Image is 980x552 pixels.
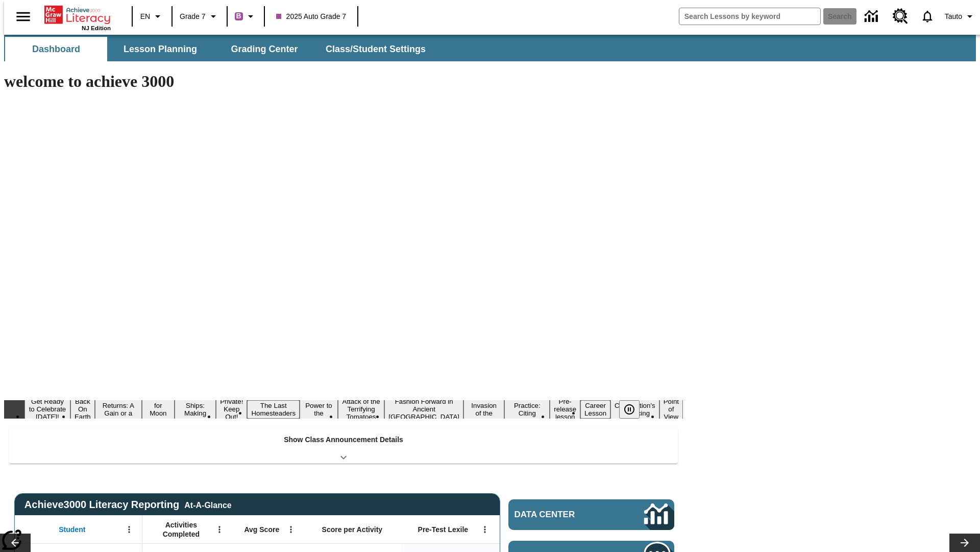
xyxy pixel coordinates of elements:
button: Open Menu [477,522,493,537]
button: Open Menu [121,522,137,537]
button: Lesson Planning [109,37,211,61]
span: Achieve3000 Literacy Reporting [24,499,232,511]
button: Grade: Grade 7, Select a grade [176,7,224,26]
a: Notifications [914,3,941,30]
button: Open side menu [8,2,38,32]
button: Slide 7 The Last Homesteaders [247,400,300,419]
button: Open Menu [283,522,299,537]
button: Slide 3 Free Returns: A Gain or a Drain? [95,393,142,426]
button: Slide 15 The Constitution's Balancing Act [610,393,659,426]
button: Slide 4 Time for Moon Rules? [142,393,175,426]
button: Slide 8 Solar Power to the People [300,393,338,426]
button: Slide 5 Cruise Ships: Making Waves [175,393,216,426]
h1: welcome to achieve 3000 [4,72,683,91]
span: Data Center [514,510,610,520]
span: Grade 7 [180,11,206,22]
button: Slide 11 The Invasion of the Free CD [463,393,504,426]
button: Slide 10 Fashion Forward in Ancient Rome [384,396,463,422]
button: Lesson carousel, Next [949,534,980,552]
span: Pre-Test Lexile [418,525,469,534]
input: search field [679,8,820,25]
span: NJ Edition [82,25,111,31]
div: Show Class Announcement Details [9,428,678,464]
p: Show Class Announcement Details [284,434,403,445]
span: Student [59,525,85,534]
button: Language: EN, Select a language [136,7,168,26]
span: EN [140,11,150,22]
a: Resource Center, Will open in new tab [887,3,914,30]
div: SubNavbar [4,35,976,61]
button: Slide 1 Get Ready to Celebrate Juneteenth! [24,396,70,422]
span: Score per Activity [322,525,383,534]
button: Dashboard [5,37,107,61]
button: Boost Class color is purple. Change class color [231,7,261,26]
button: Slide 9 Attack of the Terrifying Tomatoes [338,396,384,422]
button: Slide 16 Point of View [659,396,683,422]
span: B [236,10,241,22]
div: Pause [619,400,650,419]
span: Activities Completed [148,520,215,539]
button: Slide 14 Career Lesson [580,400,610,419]
button: Class/Student Settings [317,37,434,61]
button: Grading Center [213,37,315,61]
button: Slide 13 Pre-release lesson [550,396,580,422]
button: Slide 6 Private! Keep Out! [216,396,247,422]
button: Slide 2 Back On Earth [70,396,95,422]
span: 2025 Auto Grade 7 [276,11,347,22]
button: Pause [619,400,640,419]
span: Tauto [945,11,962,22]
a: Data Center [508,499,674,530]
button: Open Menu [212,522,227,537]
div: Home [44,4,111,31]
button: Slide 12 Mixed Practice: Citing Evidence [504,393,550,426]
span: Avg Score [244,525,279,534]
a: Data Center [859,3,887,31]
button: Profile/Settings [941,7,980,26]
div: SubNavbar [4,37,435,61]
div: At-A-Glance [184,499,231,510]
a: Home [44,5,111,25]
